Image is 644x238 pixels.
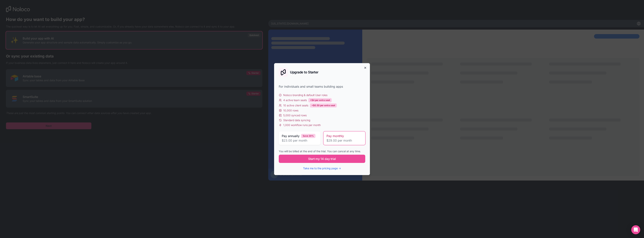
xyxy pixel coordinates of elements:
[279,149,365,153] div: You will be billed at the end of the trial. You can cancel at any time.
[279,84,365,89] div: For individuals and small teams building apps
[290,71,318,74] h2: Upgrade to Starter
[326,138,362,143] span: $29.00 per month
[283,93,327,97] span: Noloco branding & default User roles
[283,98,307,102] span: 4 active team seats
[283,104,308,107] span: 10 active client seats
[283,118,310,122] span: Standard data syncing
[301,134,315,138] div: Save 20%
[303,166,341,170] button: Take me to the pricing page →
[310,103,337,107] div: +$0.50 per extra seat
[282,138,318,143] span: $23.00 per month
[279,155,365,163] button: Start my 14 day trial
[283,113,307,117] span: 5,000 synced rows
[283,123,321,127] span: 1,000 workflow runs per month
[308,98,332,102] div: +$4 per extra seat
[308,157,336,161] span: Start my 14 day trial
[283,109,298,112] span: 10,000 rows
[282,134,300,138] span: Pay annually
[326,134,344,138] span: Pay monthly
